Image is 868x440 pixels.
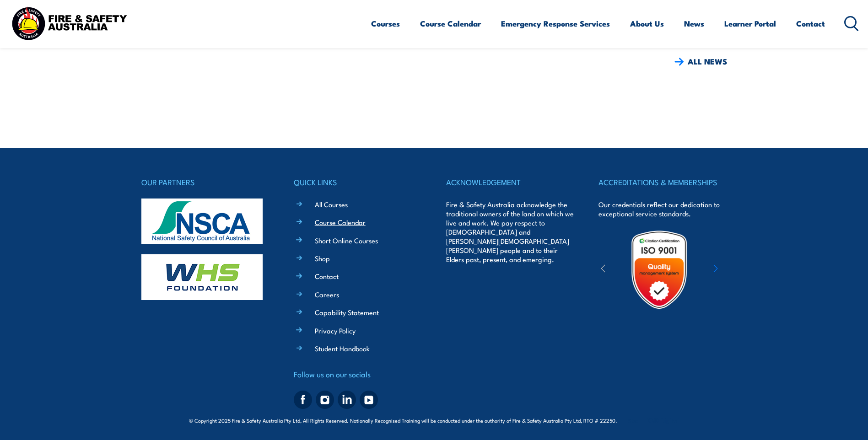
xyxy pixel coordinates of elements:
[141,176,270,188] h4: OUR PARTNERS
[598,200,727,218] p: Our credentials reflect our dedication to exceptional service standards.
[501,11,610,36] a: Emergency Response Services
[446,176,574,188] h4: ACKNOWLEDGEMENT
[700,254,779,285] img: ewpa-logo
[630,11,664,36] a: About Us
[141,53,727,70] a: ALL NEWS
[315,271,339,281] a: Contact
[647,415,679,424] a: KND Digital
[796,11,825,36] a: Contact
[315,290,339,299] a: Careers
[684,11,704,36] a: News
[141,199,263,244] img: nsca-logo-footer
[420,11,481,36] a: Course Calendar
[628,417,679,424] span: Site:
[189,416,679,424] span: © Copyright 2025 Fire & Safety Australia Pty Ltd, All Rights Reserved. Nationally Recognised Trai...
[141,254,263,300] img: whs-logo-footer
[315,343,370,353] a: Student Handbook
[315,199,348,209] a: All Courses
[315,253,330,263] a: Shop
[619,230,699,310] img: Untitled design (19)
[598,176,727,188] h4: ACCREDITATIONS & MEMBERSHIPS
[315,307,379,317] a: Capability Statement
[294,368,422,381] h4: Follow us on our socials
[294,176,422,188] h4: QUICK LINKS
[371,11,400,36] a: Courses
[724,11,776,36] a: Learner Portal
[446,200,574,264] p: Fire & Safety Australia acknowledge the traditional owners of the land on which we live and work....
[315,217,366,227] a: Course Calendar
[315,326,356,335] a: Privacy Policy
[315,236,378,245] a: Short Online Courses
